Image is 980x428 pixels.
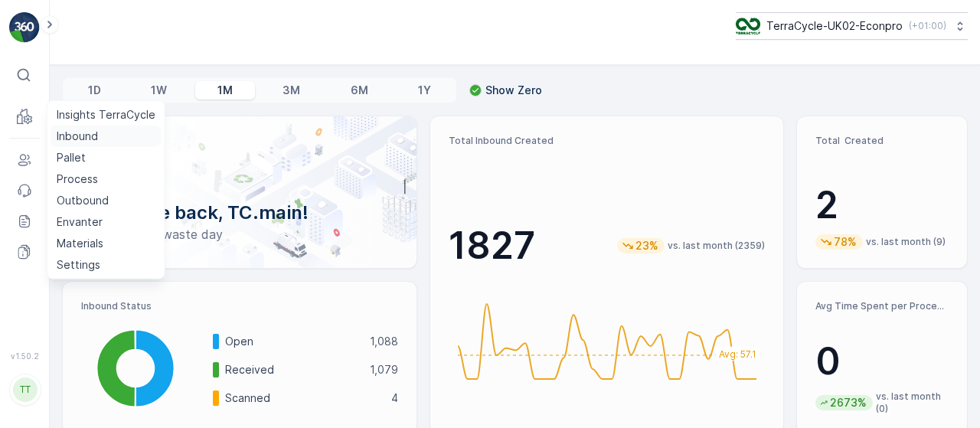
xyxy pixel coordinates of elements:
[909,20,946,32] p: ( +01:00 )
[736,12,968,40] button: TerraCycle-UK02-Econpro(+01:00)
[283,83,300,98] p: 3M
[225,390,381,406] p: Scanned
[485,83,542,98] p: Show Zero
[9,364,40,416] button: TT
[225,334,360,349] p: Open
[217,83,233,98] p: 1M
[87,201,392,225] p: Welcome back, TC.main!
[418,83,431,98] p: 1Y
[370,362,398,377] p: 1,079
[634,238,660,253] p: 23%
[88,83,101,98] p: 1D
[391,390,398,406] p: 4
[668,240,765,252] p: vs. last month (2359)
[866,236,946,248] p: vs. last month (9)
[370,334,398,349] p: 1,088
[351,83,368,98] p: 6M
[449,135,766,147] p: Total Inbound Created
[876,390,949,415] p: vs. last month (0)
[766,18,903,34] p: TerraCycle-UK02-Econpro
[449,223,535,269] p: 1827
[815,182,949,228] p: 2
[13,377,38,402] div: TT
[815,300,949,312] p: Avg Time Spent per Process (hr)
[87,225,392,243] p: Have a zero-waste day
[81,300,398,312] p: Inbound Status
[9,12,40,43] img: logo
[832,234,858,250] p: 78%
[828,395,868,410] p: 2673%
[815,135,949,147] p: Total Created
[151,83,167,98] p: 1W
[815,338,949,384] p: 0
[9,351,40,361] span: v 1.50.2
[225,362,360,377] p: Received
[736,18,760,34] img: terracycle_logo_wKaHoWT.png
